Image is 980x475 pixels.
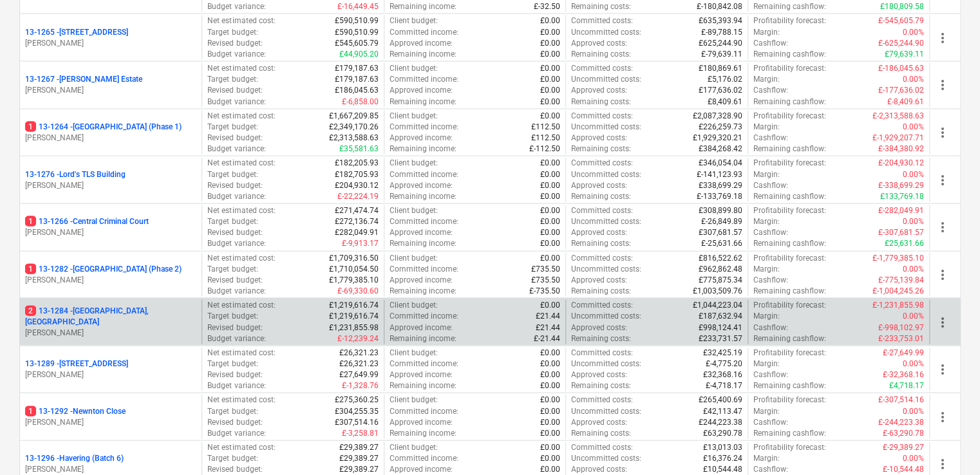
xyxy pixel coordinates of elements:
[339,359,379,369] p: £26,321.23
[540,63,560,74] p: £0.00
[339,144,379,154] p: £35,581.63
[25,306,196,328] p: 13-1284 - [GEOGRAPHIC_DATA], [GEOGRAPHIC_DATA]
[390,49,457,60] p: Remaining income :
[878,15,924,26] p: £-545,605.79
[699,122,742,133] p: £226,259.73
[753,191,826,202] p: Remaining cashflow :
[207,205,275,216] p: Net estimated cost :
[335,85,379,96] p: £186,045.63
[540,238,560,249] p: £0.00
[935,267,950,283] span: more_vert
[390,264,458,275] p: Committed income :
[880,191,924,202] p: £133,769.18
[529,286,560,297] p: £-735.50
[25,406,196,428] div: 113-1292 -Newnton Close[PERSON_NAME]
[207,63,275,74] p: Net estimated cost :
[390,275,453,286] p: Approved income :
[390,311,458,322] p: Committed income :
[536,311,560,322] p: £21.44
[935,172,950,188] span: more_vert
[25,180,196,191] p: [PERSON_NAME]
[25,74,142,85] p: 13-1267 - [PERSON_NAME] Estate
[207,180,262,191] p: Revised budget :
[390,369,453,380] p: Approved income :
[25,306,196,339] div: 213-1284 -[GEOGRAPHIC_DATA], [GEOGRAPHIC_DATA][PERSON_NAME]
[887,97,924,107] p: £-8,409.61
[540,74,560,85] p: £0.00
[207,311,258,322] p: Target budget :
[571,311,641,322] p: Uncommitted costs :
[699,264,742,275] p: £962,862.48
[207,227,262,238] p: Revised budget :
[540,253,560,264] p: £0.00
[693,286,742,297] p: £1,003,509.76
[390,63,438,74] p: Client budget :
[335,74,379,85] p: £179,187.63
[25,359,128,369] p: 13-1289 - [STREET_ADDRESS]
[207,369,262,380] p: Revised budget :
[540,300,560,311] p: £0.00
[25,453,124,464] p: 13-1296 - Havering (Batch 6)
[699,63,742,74] p: £180,869.61
[753,97,826,107] p: Remaining cashflow :
[903,311,924,322] p: 0.00%
[540,49,560,60] p: £0.00
[207,97,265,107] p: Budget variance :
[571,300,633,311] p: Committed costs :
[878,227,924,238] p: £-307,681.57
[571,205,633,216] p: Committed costs :
[699,85,742,96] p: £177,636.02
[207,111,275,122] p: Net estimated cost :
[329,275,379,286] p: £1,779,385.10
[753,133,788,144] p: Cashflow :
[390,227,453,238] p: Approved income :
[540,191,560,202] p: £0.00
[699,15,742,26] p: £635,393.94
[571,169,641,180] p: Uncommitted costs :
[540,359,560,369] p: £0.00
[903,169,924,180] p: 0.00%
[571,1,631,12] p: Remaining costs :
[25,264,36,274] span: 1
[390,15,438,26] p: Client budget :
[390,300,438,311] p: Client budget :
[885,238,924,249] p: £25,631.66
[540,111,560,122] p: £0.00
[207,85,262,96] p: Revised budget :
[753,1,826,12] p: Remaining cashflow :
[25,169,126,180] p: 13-1276 - Lord's TLS Building
[25,369,196,380] p: [PERSON_NAME]
[878,158,924,169] p: £-204,930.12
[701,216,742,227] p: £-26,849.89
[753,144,826,154] p: Remaining cashflow :
[390,122,458,133] p: Committed income :
[540,97,560,107] p: £0.00
[207,216,258,227] p: Target budget :
[335,63,379,74] p: £179,187.63
[540,158,560,169] p: £0.00
[699,322,742,333] p: £998,124.41
[916,413,980,475] iframe: Chat Widget
[25,122,196,144] div: 113-1264 -[GEOGRAPHIC_DATA] (Phase 1)[PERSON_NAME]
[390,27,458,38] p: Committed income :
[329,111,379,122] p: £1,667,209.85
[699,158,742,169] p: £346,054.04
[337,286,379,297] p: £-69,330.60
[531,264,560,275] p: £735.50
[571,264,641,275] p: Uncommitted costs :
[571,216,641,227] p: Uncommitted costs :
[207,264,258,275] p: Target budget :
[753,369,788,380] p: Cashflow :
[329,264,379,275] p: £1,710,054.50
[693,300,742,311] p: £1,044,223.04
[571,180,627,191] p: Approved costs :
[540,85,560,96] p: £0.00
[335,227,379,238] p: £282,049.91
[878,85,924,96] p: £-177,636.02
[329,122,379,133] p: £2,349,170.26
[207,348,275,359] p: Net estimated cost :
[571,49,631,60] p: Remaining costs :
[390,205,438,216] p: Client budget :
[753,286,826,297] p: Remaining cashflow :
[25,328,196,339] p: [PERSON_NAME]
